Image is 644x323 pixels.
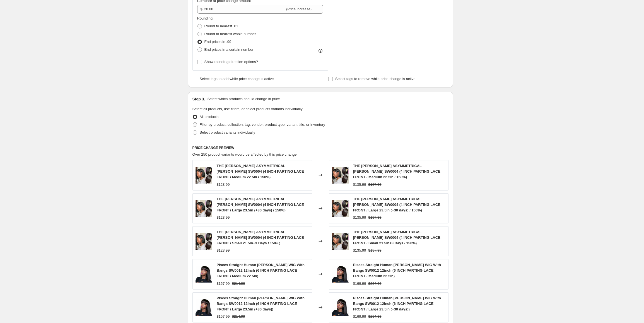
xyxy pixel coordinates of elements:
[200,130,255,134] span: Select product variants individually
[217,248,230,253] div: $123.99
[204,5,285,14] input: -10.00
[332,266,349,283] img: pisces-straight-human-bob-wig-with-bangs-sw0012-12inch-bobwigs-superbwigs-black-fashion-137_80x.jpg
[368,248,382,253] strike: $137.99
[192,96,205,102] h2: Step 3.
[196,266,212,283] img: pisces-straight-human-bob-wig-with-bangs-sw0012-12inch-bobwigs-superbwigs-black-fashion-137_80x.jpg
[217,281,230,286] div: $157.99
[217,314,230,319] div: $157.99
[368,182,382,187] strike: $137.99
[286,7,312,11] span: (Price increase)
[353,215,366,220] div: $135.99
[217,197,304,212] span: THE [PERSON_NAME] ASYMMETRICAL [PERSON_NAME] SW0004 (4 INCH PARTING LACE FRONT / Large 23.5in (+3...
[353,164,440,179] span: THE [PERSON_NAME] ASYMMETRICAL [PERSON_NAME] SW0004 (4 INCH PARTING LACE FRONT / Medium 22.5in / ...
[335,77,416,81] span: Select tags to remove while price change is active
[204,47,254,52] span: End prices in a certain number
[196,233,212,250] img: the-rihanna-asymmetrical-bob-wig-sw0004-superbwigs-820_80x.jpg
[332,233,349,250] img: the-rihanna-asymmetrical-bob-wig-sw0004-superbwigs-820_80x.jpg
[368,281,382,286] strike: $234.99
[232,314,245,319] strike: $214.99
[192,152,298,156] span: Over 250 product variants would be affected by this price change:
[197,16,213,20] span: Rounding
[204,40,231,44] span: End prices in .99
[353,230,440,245] span: THE [PERSON_NAME] ASYMMETRICAL [PERSON_NAME] SW0004 (4 INCH PARTING LACE FRONT / Small 21.5in+3 D...
[196,200,212,217] img: the-rihanna-asymmetrical-bob-wig-sw0004-superbwigs-820_80x.jpg
[353,197,440,212] span: THE [PERSON_NAME] ASYMMETRICAL [PERSON_NAME] SW0004 (4 INCH PARTING LACE FRONT / Large 23.5in (+3...
[200,122,325,127] span: Filter by product, collection, tag, vendor, product type, variant title, or inventory
[200,77,274,81] span: Select tags to add while price change is active
[204,60,258,64] span: Show rounding direction options?
[217,230,304,245] span: THE [PERSON_NAME] ASYMMETRICAL [PERSON_NAME] SW0004 (4 INCH PARTING LACE FRONT / Small 21.5in+3 D...
[353,182,366,187] div: $135.99
[217,296,305,311] span: Pisces Straight Human [PERSON_NAME] WIG With Bangs SW0012 12inch (6 INCH PARTING LACE FRONT / Lar...
[217,164,304,179] span: THE [PERSON_NAME] ASYMMETRICAL [PERSON_NAME] SW0004 (4 INCH PARTING LACE FRONT / Medium 22.5in / ...
[201,7,202,11] span: $
[332,167,349,184] img: the-rihanna-asymmetrical-bob-wig-sw0004-superbwigs-820_80x.jpg
[353,263,441,278] span: Pisces Straight Human [PERSON_NAME] WIG With Bangs SW0012 12inch (6 INCH PARTING LACE FRONT / Med...
[192,146,448,150] h6: PRICE CHANGE PREVIEW
[196,299,212,316] img: pisces-straight-human-bob-wig-with-bangs-sw0012-12inch-bobwigs-superbwigs-black-fashion-137_80x.jpg
[368,215,382,220] strike: $137.99
[204,24,238,28] span: Round to nearest .01
[196,167,212,184] img: the-rihanna-asymmetrical-bob-wig-sw0004-superbwigs-820_80x.jpg
[353,281,366,286] div: $169.99
[353,296,441,311] span: Pisces Straight Human [PERSON_NAME] WIG With Bangs SW0012 12inch (6 INCH PARTING LACE FRONT / Lar...
[217,263,305,278] span: Pisces Straight Human [PERSON_NAME] WIG With Bangs SW0012 12inch (6 INCH PARTING LACE FRONT / Med...
[332,200,349,217] img: the-rihanna-asymmetrical-bob-wig-sw0004-superbwigs-820_80x.jpg
[192,107,303,111] span: Select all products, use filters, or select products variants individually
[353,314,366,319] div: $169.99
[332,299,349,316] img: pisces-straight-human-bob-wig-with-bangs-sw0012-12inch-bobwigs-superbwigs-black-fashion-137_80x.jpg
[217,215,230,220] div: $123.99
[368,314,382,319] strike: $234.99
[207,96,280,102] p: Select which products should change in price
[353,248,366,253] div: $135.99
[217,182,230,187] div: $123.99
[204,32,256,36] span: Round to nearest whole number
[232,281,245,286] strike: $214.99
[200,115,219,119] span: All products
